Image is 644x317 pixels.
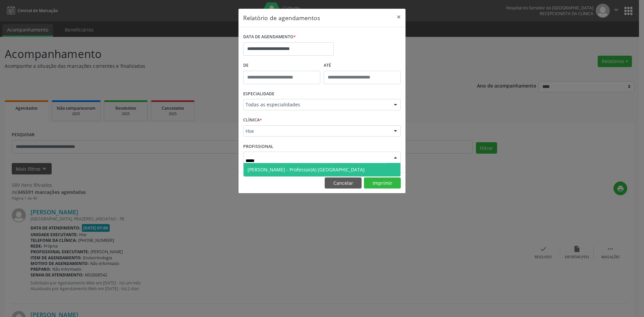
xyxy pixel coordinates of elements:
span: Hse [246,128,387,135]
label: ESPECIALIDADE [243,89,274,99]
span: [PERSON_NAME] - Professor(A) [GEOGRAPHIC_DATA] [248,166,365,173]
label: DATA DE AGENDAMENTO [243,32,296,42]
h5: Relatório de agendamentos [243,13,320,22]
button: Cancelar [325,177,362,189]
button: Imprimir [364,177,401,189]
label: CLÍNICA [243,115,262,125]
label: ATÉ [324,60,401,71]
span: Todas as especialidades [246,101,387,108]
label: PROFISSIONAL [243,141,273,152]
button: Close [392,9,406,25]
label: De [243,60,320,71]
